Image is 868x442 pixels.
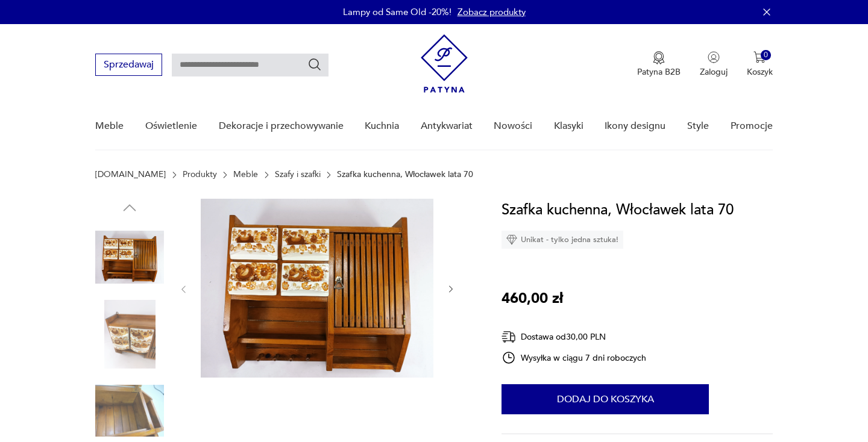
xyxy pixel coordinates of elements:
[95,170,166,179] a: [DOMAIN_NAME]
[502,329,516,344] img: Ikona dostawy
[201,199,433,378] img: Zdjęcie produktu Szafka kuchenna, Włocławek lata 70
[337,170,473,179] p: Szafka kuchenna, Włocławek lata 70
[494,103,532,149] a: Nowości
[747,66,773,78] p: Koszyk
[95,223,164,291] img: Zdjęcie produktu Szafka kuchenna, Włocławek lata 70
[687,103,709,149] a: Style
[637,51,681,78] button: Patyna B2B
[747,51,773,78] button: 0Koszyk
[95,103,124,149] a: Meble
[219,103,344,149] a: Dekoracje i przechowywanie
[502,384,709,414] button: Dodaj do koszyka
[502,199,734,222] h1: Szafka kuchenna, Włocławek lata 70
[637,66,681,78] p: Patyna B2B
[95,54,162,76] button: Sprzedawaj
[183,170,217,179] a: Produkty
[458,6,526,18] a: Zobacz produkty
[421,103,473,149] a: Antykwariat
[502,231,623,249] div: Unikat - tylko jedna sztuka!
[700,51,728,78] button: Zaloguj
[95,61,162,70] a: Sprzedawaj
[421,34,468,93] img: Patyna - sklep z meblami i dekoracjami vintage
[502,287,563,310] p: 460,00 zł
[365,103,399,149] a: Kuchnia
[343,6,451,18] p: Lampy od Same Old -20%!
[554,103,583,149] a: Klasyki
[145,103,197,149] a: Oświetlenie
[700,66,728,78] p: Zaloguj
[502,350,646,365] div: Wysyłka w ciągu 7 dni roboczych
[731,103,773,149] a: Promocje
[233,170,258,179] a: Meble
[753,51,766,63] img: Ikona koszyka
[653,51,665,64] img: Ikona medalu
[761,50,771,60] div: 0
[506,234,517,245] img: Ikona diamentu
[605,103,665,149] a: Ikony designu
[307,57,322,72] button: Szukaj
[637,51,681,78] a: Ikona medaluPatyna B2B
[708,51,720,63] img: Ikonka użytkownika
[502,329,646,344] div: Dostawa od 30,00 PLN
[95,300,164,369] img: Zdjęcie produktu Szafka kuchenna, Włocławek lata 70
[275,170,321,179] a: Szafy i szafki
